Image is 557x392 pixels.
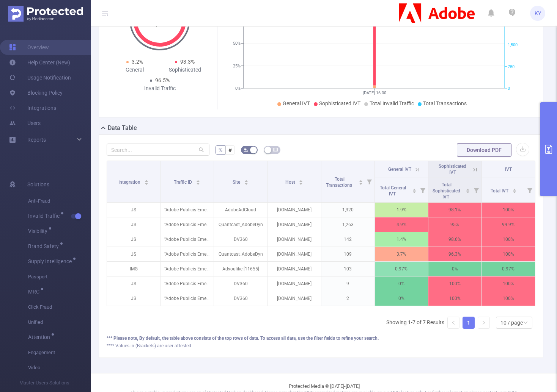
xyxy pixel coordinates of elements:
span: Site [233,180,241,185]
p: 1,320 [321,203,374,217]
i: icon: table [273,147,278,152]
p: 109 [321,247,374,261]
p: 100% [482,203,535,217]
a: 1 [463,317,474,328]
p: Quantcast_AdobeDyn [214,217,267,232]
i: icon: caret-up [196,179,200,181]
tspan: 0 [508,86,510,91]
p: [DOMAIN_NAME] [267,247,321,261]
i: icon: caret-up [299,179,303,181]
tspan: [DATE] 16:00 [362,91,386,95]
span: General IVT [283,100,310,106]
div: Invalid Traffic [135,84,185,92]
div: General [110,66,160,74]
a: Users [9,116,41,131]
i: icon: left [451,320,456,325]
span: Host [285,180,296,185]
p: JS [107,276,160,291]
p: 100% [482,232,535,247]
p: 100% [482,247,535,261]
div: **** Values in (Brackets) are user attested [107,342,535,349]
p: 3.7% [375,247,428,261]
span: Unified [28,315,91,330]
div: Sophisticated [160,66,210,74]
i: icon: caret-down [512,190,516,192]
i: icon: caret-down [244,182,249,184]
div: *** Please note, By default, the table above consists of the top rows of data. To access all data... [107,335,535,342]
i: icon: caret-down [299,182,303,184]
p: "Adobe Publicis Emea Tier 1" [27133] [160,217,214,232]
div: Sort [244,179,249,183]
i: icon: down [523,320,528,326]
i: Filter menu [364,161,374,202]
i: Filter menu [471,178,481,202]
p: 100% [428,291,481,306]
p: 142 [321,232,374,247]
tspan: 25% [233,64,241,69]
h2: Data Table [108,123,137,133]
li: 1 [463,317,475,329]
i: icon: caret-up [466,187,470,190]
div: Sort [144,179,149,183]
button: Download PDF [457,143,511,157]
p: IMG [107,262,160,276]
p: [DOMAIN_NAME] [267,262,321,276]
a: Help Center (New) [9,55,70,70]
div: Sort [512,187,517,192]
img: Protected Media [8,6,83,22]
p: DV360 [214,276,267,291]
span: 93.3% [180,59,195,65]
p: DV360 [214,291,267,306]
p: "Adobe Publicis Emea Tier 1" [27133] [160,203,214,217]
tspan: 0% [235,86,241,91]
a: Integrations [9,100,56,116]
i: icon: caret-up [512,187,516,190]
li: Showing 1-7 of 7 Results [386,317,444,329]
span: Passport [28,269,91,284]
p: [DOMAIN_NAME] [267,291,321,306]
span: Total Invalid Traffic [370,100,414,106]
p: DV360 [214,232,267,247]
span: Total General IVT [380,185,406,197]
span: MRC [28,289,42,294]
span: 96.5% [155,77,170,83]
span: Integration [118,180,142,185]
p: [DOMAIN_NAME] [267,276,321,291]
span: Brand Safety [28,244,61,249]
p: 4.9% [375,217,428,232]
span: Traffic ID [174,180,193,185]
p: 1.9% [375,203,428,217]
p: "Adobe Publicis Emea Tier 3" [34289] [160,276,214,291]
span: % [219,147,222,153]
i: icon: caret-up [412,187,416,190]
p: 100% [482,291,535,306]
div: Sort [466,187,470,192]
p: "Adobe Publicis Emea Tier 2" [34288] [160,291,214,306]
p: JS [107,203,160,217]
span: Total Transactions [326,176,353,188]
span: IVT [505,167,512,172]
tspan: 50% [233,41,241,46]
p: Adyoulike [11655] [214,262,267,276]
p: "Adobe Publicis Emea Tier 1" [27133] [160,262,214,276]
p: 1.4% [375,232,428,247]
p: JS [107,217,160,232]
p: 1,263 [321,217,374,232]
p: JS [107,247,160,261]
span: Anti-Fraud [28,194,91,209]
span: 3.2% [132,59,143,65]
span: Video [28,360,91,375]
span: Invalid Traffic [28,213,62,219]
span: Reports [27,137,46,143]
p: 100% [482,276,535,291]
i: icon: caret-down [196,182,200,184]
i: Filter menu [417,178,428,202]
tspan: 1,500 [508,43,518,48]
span: Total Sophisticated IVT [433,182,460,200]
i: icon: caret-down [359,182,363,184]
span: Sophisticated IVT [319,100,360,106]
span: # [228,147,232,153]
a: Overview [9,40,49,55]
p: 99.9% [482,217,535,232]
p: JS [107,291,160,306]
